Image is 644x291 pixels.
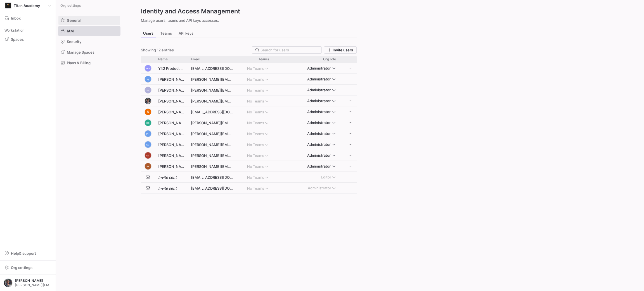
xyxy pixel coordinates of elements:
[333,48,353,52] span: Invite users
[155,63,188,73] div: Y42 Product Support
[11,16,21,20] span: Inbox
[155,128,188,139] div: [PERSON_NAME]
[145,152,151,159] div: EB
[2,249,53,258] button: Help& support
[307,77,331,81] span: Administrator
[261,48,318,52] input: Search for users
[141,74,357,85] div: Press SPACE to select this row.
[67,29,74,33] span: IAM
[58,47,120,57] a: Manage Spaces
[15,279,52,283] span: [PERSON_NAME]
[11,37,24,42] span: Spaces
[141,172,357,183] div: Press SPACE to select this row.
[188,161,236,171] div: [PERSON_NAME][EMAIL_ADDRESS][DOMAIN_NAME]
[5,3,11,8] img: https://storage.googleapis.com/y42-prod-data-exchange/images/M4PIZmlr0LOyhR8acEy9Mp195vnbki1rrADR...
[145,130,151,137] div: PH
[58,26,120,36] a: IAM
[141,161,357,172] div: Press SPACE to select this row.
[160,32,172,35] span: Teams
[141,85,357,96] div: Press SPACE to select this row.
[141,117,357,128] div: Press SPACE to select this row.
[145,87,151,94] div: M(
[141,183,357,194] div: Press SPACE to select this row.
[155,172,188,182] div: Invite sent
[188,128,236,139] div: [PERSON_NAME][EMAIL_ADDRESS][DOMAIN_NAME]
[179,32,193,35] span: API keys
[141,150,357,161] div: Press SPACE to select this row.
[258,57,269,61] span: Teams
[307,66,331,70] span: Administrator
[141,48,174,52] div: Showing 12 entries
[188,74,236,84] div: [PERSON_NAME][EMAIL_ADDRESS][PERSON_NAME][DOMAIN_NAME]
[141,139,357,150] div: Press SPACE to select this row.
[307,109,331,114] span: Administrator
[11,251,36,256] span: Help & support
[60,4,81,8] span: Org settings
[141,96,357,106] div: Press SPACE to select this row.
[14,3,40,8] span: Titan Academy
[2,13,53,23] button: Inbox
[141,128,357,139] div: Press SPACE to select this row.
[58,58,120,68] a: Plans & Billing
[307,153,331,158] span: Administrator
[155,161,188,171] div: [PERSON_NAME]
[145,76,151,83] div: R(
[188,183,236,193] div: [EMAIL_ADDRESS][DOMAIN_NAME]
[188,139,236,150] div: [PERSON_NAME][EMAIL_ADDRESS][DOMAIN_NAME]
[155,106,188,117] div: [PERSON_NAME]
[67,18,80,23] span: General
[143,32,153,35] span: Users
[15,283,52,287] span: [PERSON_NAME][EMAIL_ADDRESS][DOMAIN_NAME]
[307,99,331,103] span: Administrator
[155,74,188,84] div: [PERSON_NAME] ([PERSON_NAME])
[2,35,53,44] a: Spaces
[155,96,188,106] div: [PERSON_NAME]
[141,63,357,74] div: Press SPACE to select this row.
[191,57,200,61] span: Email
[188,85,236,95] div: [PERSON_NAME][EMAIL_ADDRESS][PERSON_NAME][DOMAIN_NAME]
[188,117,236,128] div: [PERSON_NAME][EMAIL_ADDRESS][DOMAIN_NAME]
[307,131,331,136] span: Administrator
[67,61,91,65] span: Plans & Billing
[307,142,331,147] span: Administrator
[145,119,151,126] div: GD
[307,164,331,168] span: Administrator
[188,172,236,182] div: [EMAIL_ADDRESS][DOMAIN_NAME]
[145,163,151,170] div: AK
[307,88,331,92] span: Administrator
[188,63,236,73] div: [EMAIL_ADDRESS][DOMAIN_NAME]
[58,16,120,25] a: General
[11,265,32,270] span: Org settings
[141,18,357,23] p: Manage users, teams and API keys accesses.
[307,120,331,125] span: Administrator
[4,278,13,287] img: https://lh3.googleusercontent.com/a/AEdFTp5zC-foZFgAndG80ezPFSJoLY2tP00FMcRVqbPJ=s96-c
[141,7,357,16] h2: Identity and Access Management
[155,85,188,95] div: [PERSON_NAME] ([PERSON_NAME])
[145,97,151,104] img: https://lh3.googleusercontent.com/a/AEdFTp5zC-foZFgAndG80ezPFSJoLY2tP00FMcRVqbPJ=s96-c
[67,39,81,44] span: Security
[2,263,53,272] button: Org settings
[188,150,236,161] div: [PERSON_NAME][EMAIL_ADDRESS][PERSON_NAME][DOMAIN_NAME]
[141,106,357,117] div: Press SPACE to select this row.
[155,117,188,128] div: [PERSON_NAME]
[155,183,188,193] div: Invite sent
[2,26,53,35] div: Workstation
[323,57,336,61] span: Org role
[67,50,94,54] span: Manage Spaces
[188,106,236,117] div: [EMAIL_ADDRESS][DOMAIN_NAME]
[188,96,236,106] div: [PERSON_NAME][EMAIL_ADDRESS][DOMAIN_NAME]
[158,57,168,61] span: Name
[155,150,188,161] div: [PERSON_NAME]
[145,65,151,72] div: YPS
[324,46,357,54] button: Invite users
[155,139,188,150] div: [PERSON_NAME]
[145,141,151,148] div: SD
[145,108,151,115] img: https://lh3.googleusercontent.com/a/ACg8ocJRWLQrtuE3CZ990YwXtTmL7JNfnUrGYtmaint_KAzZ=s96-c
[2,266,53,270] a: Org settings
[2,277,53,289] button: https://lh3.googleusercontent.com/a/AEdFTp5zC-foZFgAndG80ezPFSJoLY2tP00FMcRVqbPJ=s96-c[PERSON_NAM...
[58,37,120,46] a: Security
